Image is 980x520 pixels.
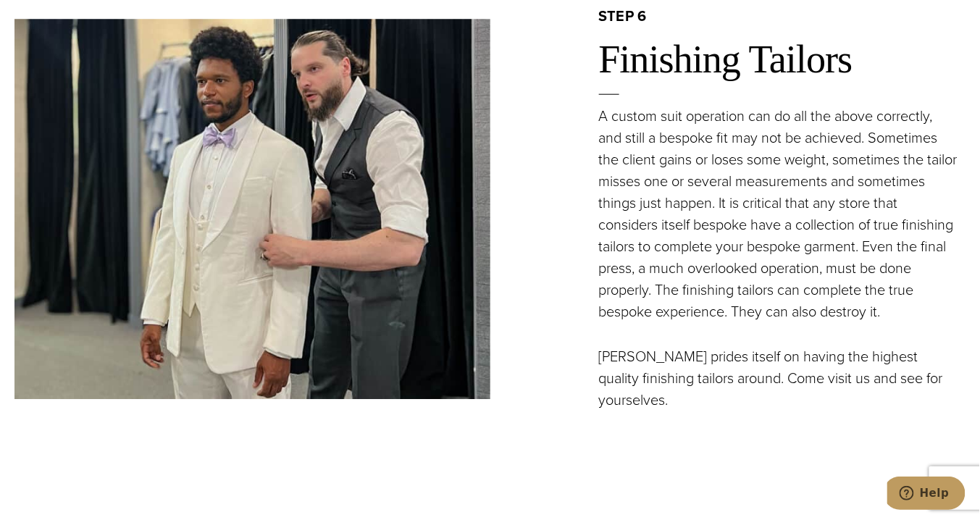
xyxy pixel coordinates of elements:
p: A custom suit operation can do all the above correctly, and still a bespoke fit may not be achiev... [599,105,958,322]
img: Fitter doing a final fitting making sure garment fits correctly. White 3 piece tuxedo-shawl lapel... [14,19,490,399]
h2: Finishing Tailors [599,36,966,83]
iframe: Opens a widget where you can chat to one of our agents [887,477,966,513]
h2: step 6 [599,7,966,25]
p: [PERSON_NAME] prides itself on having the highest quality finishing tailors around. Come visit us... [599,345,958,411]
